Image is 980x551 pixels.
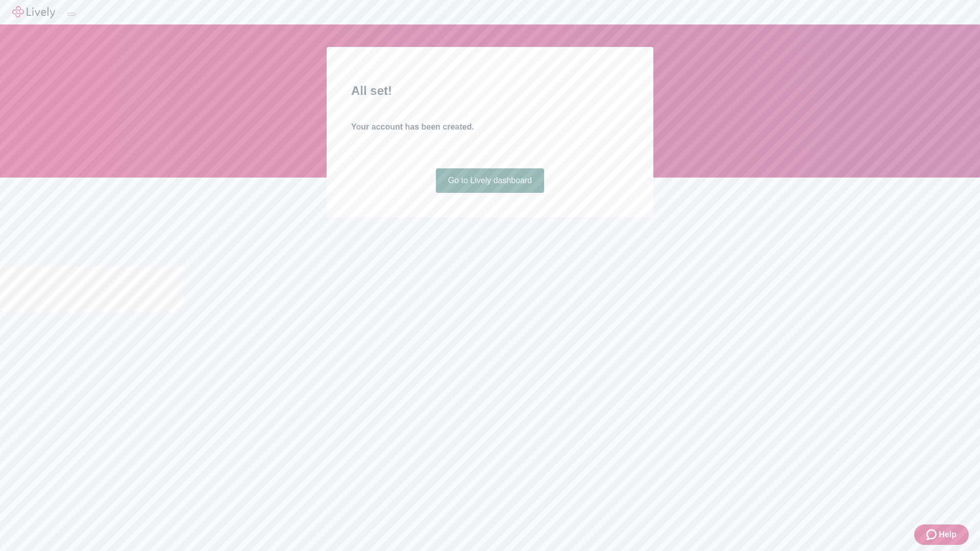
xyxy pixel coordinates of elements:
[436,168,545,193] a: Go to Lively dashboard
[914,524,969,545] button: Zendesk support iconHelp
[939,529,957,541] span: Help
[351,121,629,133] h4: Your account has been created.
[351,82,629,100] h2: All set!
[67,13,76,16] button: Log out
[926,529,939,541] svg: Zendesk support icon
[12,6,55,18] img: Lively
